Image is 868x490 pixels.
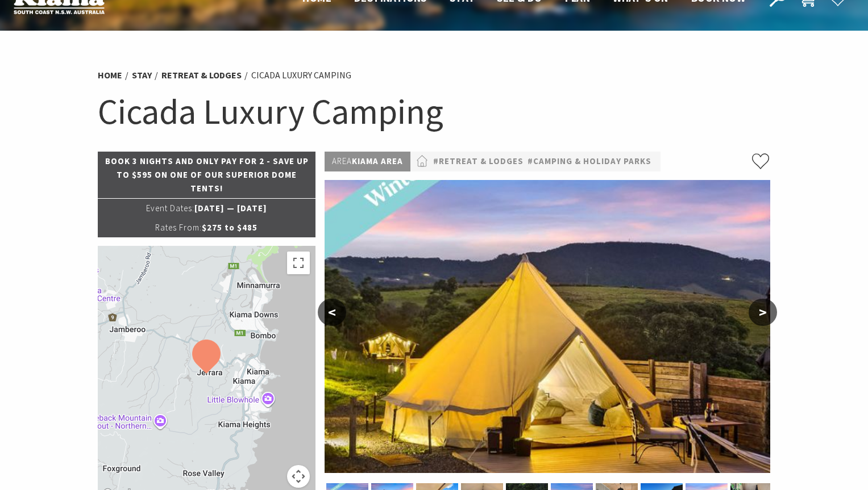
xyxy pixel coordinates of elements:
span: Rates From: [155,222,202,233]
p: Book 3 nights and only pay for 2 - save up to $595 on one of our superior dome tents! [98,152,316,198]
a: #Camping & Holiday Parks [528,154,651,169]
a: #Retreat & Lodges [433,154,524,169]
span: Event Dates: [146,203,194,213]
button: > [749,299,777,326]
a: Stay [132,69,152,81]
a: Retreat & Lodges [161,69,242,81]
span: Area [332,156,352,166]
p: $275 to $485 [98,218,316,237]
button: < [318,299,346,326]
p: Kiama Area [325,152,410,171]
h1: Cicada Luxury Camping [98,89,771,135]
p: [DATE] — [DATE] [98,199,316,218]
a: Home [98,69,122,81]
button: Map camera controls [287,465,310,488]
li: Cicada Luxury Camping [251,68,351,83]
button: Toggle fullscreen view [287,252,310,274]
